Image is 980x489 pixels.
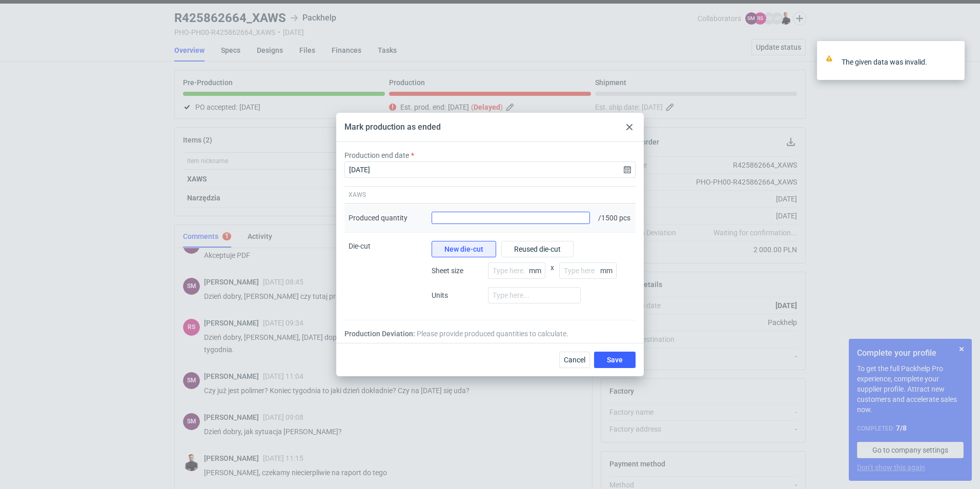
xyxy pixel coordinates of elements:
input: Type here... [559,262,617,279]
span: Sheet size [432,266,483,276]
div: Die-cut [344,233,427,320]
button: Reused die-cut [501,241,574,257]
label: Production end date [344,150,409,160]
div: Produced quantity [349,213,407,223]
button: Save [594,352,636,368]
span: Cancel [564,356,585,363]
div: Mark production as ended [344,121,441,133]
button: Cancel [559,352,590,368]
span: Save [607,356,623,363]
div: / 1500 pcs [594,203,636,233]
div: The given data was invalid. [842,57,949,67]
p: mm [600,267,617,275]
span: x [550,262,554,287]
input: Type here... [488,262,545,279]
button: close [949,56,956,67]
span: Please provide produced quantities to calculate. [417,329,568,339]
span: XAWS [349,191,366,199]
span: Reused die-cut [514,246,561,253]
button: New die-cut [432,241,496,257]
p: mm [529,267,545,275]
div: Production Deviation: [344,329,636,339]
input: Type here... [488,287,581,303]
span: Units [432,290,483,300]
span: New die-cut [444,246,483,253]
